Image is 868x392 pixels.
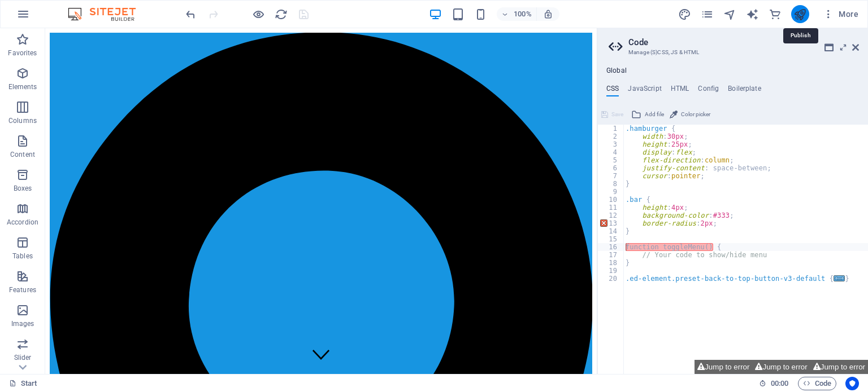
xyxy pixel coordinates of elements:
[701,7,714,21] button: pages
[606,67,627,76] h4: Global
[598,204,624,212] div: 11
[681,108,710,121] span: Color picker
[791,5,809,23] button: publish
[598,251,624,259] div: 17
[9,285,36,294] p: Features
[723,8,736,21] i: Navigator
[769,8,782,21] i: Commerce
[11,319,34,328] p: Images
[598,164,624,172] div: 6
[543,9,553,19] i: On resize automatically adjust zoom level to fit chosen device.
[771,377,788,390] span: 00 00
[701,8,714,21] i: Pages (Ctrl+Alt+S)
[598,180,624,188] div: 8
[598,156,624,164] div: 5
[678,7,692,21] button: design
[728,85,761,97] h4: Boilerplate
[598,133,624,140] div: 2
[723,7,737,21] button: navigator
[184,8,197,21] i: Undo: Change responsive image (Ctrl+Z)
[10,150,35,159] p: Content
[514,7,532,21] h6: 100%
[184,7,197,21] button: undo
[628,47,836,58] h3: Manage (S)CSS, JS & HTML
[628,37,859,47] h2: Code
[845,377,859,390] button: Usercentrics
[598,188,624,196] div: 9
[803,377,831,390] span: Code
[628,85,661,97] h4: JavaScript
[671,85,689,97] h4: HTML
[698,85,719,97] h4: Config
[606,85,619,97] h4: CSS
[746,7,759,21] button: text_generator
[598,267,624,275] div: 19
[810,360,868,374] button: Jump to error
[598,212,624,219] div: 12
[668,108,712,121] button: Color picker
[752,360,810,374] button: Jump to error
[823,8,858,20] span: More
[818,5,863,23] button: More
[251,7,265,21] button: Click here to leave preview mode and continue editing
[645,108,664,121] span: Add file
[598,219,624,227] div: 13
[7,218,38,227] p: Accordion
[598,275,624,283] div: 20
[779,379,780,387] span: :
[759,377,789,390] h6: Session time
[598,172,624,180] div: 7
[497,7,537,21] button: 100%
[275,8,288,21] i: Reload page
[598,148,624,156] div: 4
[8,116,37,125] p: Columns
[598,196,624,204] div: 10
[598,140,624,148] div: 3
[274,7,288,21] button: reload
[12,252,33,261] p: Tables
[9,377,37,390] a: Click to cancel selection. Double-click to open Pages
[8,49,37,58] p: Favorites
[834,275,845,281] span: ...
[678,8,691,21] i: Design (Ctrl+Alt+Y)
[630,108,666,121] button: Add file
[598,243,624,251] div: 16
[14,184,32,193] p: Boxes
[769,7,782,21] button: commerce
[695,360,752,374] button: Jump to error
[598,259,624,267] div: 18
[8,82,37,91] p: Elements
[798,377,836,390] button: Code
[746,8,759,21] i: AI Writer
[598,227,624,235] div: 14
[65,7,150,21] img: Editor Logo
[14,353,32,362] p: Slider
[598,125,624,133] div: 1
[598,235,624,243] div: 15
